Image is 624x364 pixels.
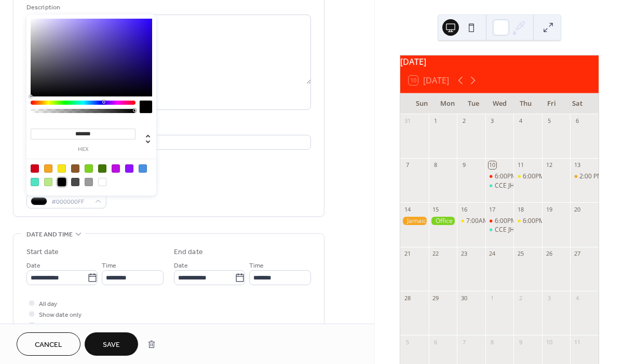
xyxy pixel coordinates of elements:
[31,147,135,152] label: hex
[432,205,440,213] div: 15
[545,205,553,213] div: 19
[102,260,116,271] span: Time
[432,117,440,125] div: 1
[457,217,485,226] div: 7:00AM Communion Service and Adoration
[517,161,524,169] div: 11
[545,250,553,258] div: 26
[486,93,512,114] div: Wed
[517,117,524,125] div: 4
[403,250,411,258] div: 21
[545,117,553,125] div: 5
[26,247,59,258] div: Start date
[495,181,525,190] div: CCE JH/HS
[403,161,411,169] div: 7
[58,178,66,186] div: #000000
[429,217,457,226] div: Office Closed
[71,164,79,173] div: #8B572A
[26,229,73,240] span: Date and time
[432,338,440,346] div: 6
[71,178,79,186] div: #4A4A4A
[460,250,468,258] div: 23
[85,164,93,173] div: #7ED321
[489,250,496,258] div: 24
[39,299,57,310] span: All day
[174,260,188,271] span: Date
[489,294,496,302] div: 1
[485,172,514,181] div: 6:00PM Mass
[112,164,120,173] div: #BD10E0
[26,260,40,271] span: Date
[573,338,581,346] div: 11
[489,161,496,169] div: 10
[512,93,538,114] div: Thu
[31,178,39,186] div: #50E3C2
[432,161,440,169] div: 8
[44,178,52,186] div: #B8E986
[517,294,524,302] div: 2
[513,217,542,226] div: 6:00PM Mass, Adoration & Confession
[35,340,62,351] span: Cancel
[495,217,534,226] div: 6:00PM Mass
[460,161,468,169] div: 9
[85,332,138,356] button: Save
[174,247,203,258] div: End date
[495,172,534,181] div: 6:00PM Mass
[403,338,411,346] div: 5
[103,340,120,351] span: Save
[545,294,553,302] div: 3
[435,93,460,114] div: Mon
[517,250,524,258] div: 25
[485,181,514,190] div: CCE JH/HS
[573,205,581,213] div: 20
[400,217,429,226] div: Jamaica Festival
[31,164,39,173] div: #D0021B
[125,164,133,173] div: #9013FE
[460,205,468,213] div: 16
[485,226,514,234] div: CCE JH/HS
[485,217,514,226] div: 6:00PM Mass
[26,2,309,13] div: Description
[513,172,542,181] div: 6:00PM Mass, Adoration & Confession
[26,122,309,133] div: Location
[432,294,440,302] div: 29
[573,117,581,125] div: 6
[139,164,147,173] div: #4A90E2
[517,338,524,346] div: 9
[403,294,411,302] div: 28
[570,172,599,181] div: 2:00 PM (W) Thalia and Angel
[460,338,468,346] div: 7
[409,93,435,114] div: Sun
[489,117,496,125] div: 3
[85,178,93,186] div: #9B9B9B
[466,217,591,226] div: 7:00AM Communion Service and Adoration
[403,117,411,125] div: 31
[98,164,106,173] div: #417505
[51,197,90,207] span: #000000FF
[98,178,106,186] div: #FFFFFF
[249,260,264,271] span: Time
[538,93,564,114] div: Fri
[432,250,440,258] div: 22
[573,250,581,258] div: 27
[400,55,599,68] div: [DATE]
[403,205,411,213] div: 14
[573,294,581,302] div: 4
[17,332,80,356] button: Cancel
[44,164,52,173] div: #F5A623
[489,338,496,346] div: 8
[495,226,525,234] div: CCE JH/HS
[564,93,590,114] div: Sat
[489,205,496,213] div: 17
[39,320,78,331] span: Hide end time
[545,338,553,346] div: 10
[517,205,524,213] div: 18
[573,161,581,169] div: 13
[39,310,82,320] span: Show date only
[460,117,468,125] div: 2
[460,93,486,114] div: Tue
[460,294,468,302] div: 30
[58,164,66,173] div: #F8E71C
[545,161,553,169] div: 12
